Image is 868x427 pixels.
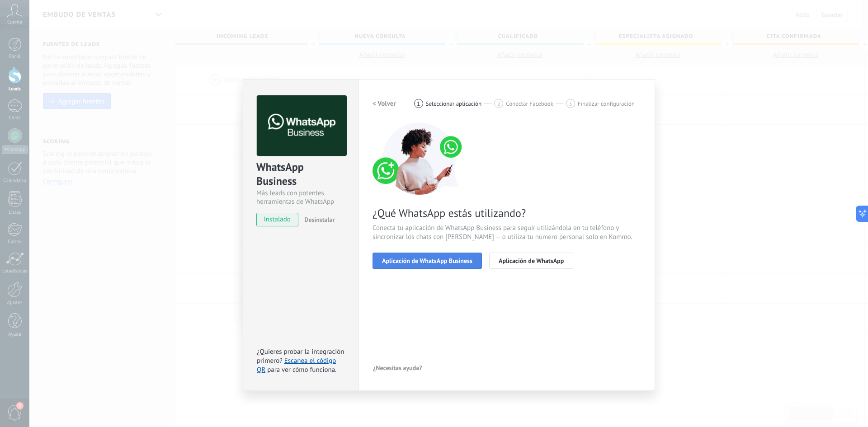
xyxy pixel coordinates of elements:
span: Aplicación de WhatsApp [499,258,564,264]
span: Seleccionar aplicación [426,100,482,107]
button: Aplicación de WhatsApp Business [373,253,482,269]
button: ¿Necesitas ayuda? [373,361,423,375]
img: connect number [373,122,467,195]
span: 2 [497,100,500,108]
span: Conectar Facebook [506,100,553,107]
h2: < Volver [373,99,396,108]
div: Más leads con potentes herramientas de WhatsApp [256,189,345,206]
div: WhatsApp Business [256,160,345,189]
span: ¿Qué WhatsApp estás utilizando? [373,206,641,220]
span: para ver cómo funciona. [267,366,336,374]
a: Escanea el código QR [257,357,336,374]
span: Conecta tu aplicación de WhatsApp Business para seguir utilizándola en tu teléfono y sincronizar ... [373,224,641,242]
button: < Volver [373,95,396,112]
span: Desinstalar [304,216,335,224]
span: Aplicación de WhatsApp Business [382,258,472,264]
img: logo_main.png [257,95,347,156]
button: Desinstalar [301,213,335,226]
span: 1 [417,100,420,108]
span: 3 [569,100,572,108]
button: Aplicación de WhatsApp [489,253,573,269]
span: instalado [257,213,298,226]
span: Finalizar configuración [578,100,635,107]
span: ¿Necesitas ayuda? [373,365,422,371]
span: ¿Quieres probar la integración primero? [257,347,344,365]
